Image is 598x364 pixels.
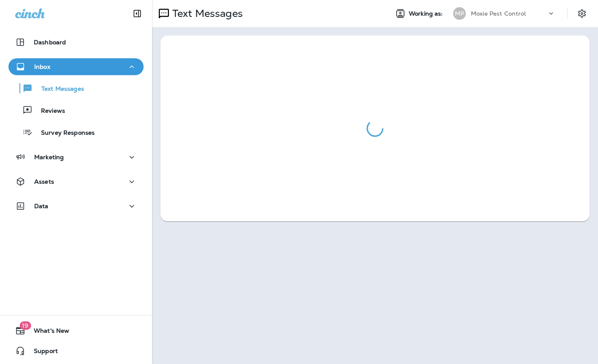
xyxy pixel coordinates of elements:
p: Dashboard [34,39,66,46]
button: Assets [8,173,144,190]
p: Moxie Pest Control [471,10,526,17]
p: Survey Responses [33,129,95,137]
button: Support [8,342,144,359]
span: What's New [25,327,69,337]
button: Settings [574,6,590,21]
button: Reviews [8,101,144,119]
div: MP [453,7,466,20]
p: Reviews [33,107,65,115]
span: 19 [19,321,31,330]
button: Survey Responses [8,123,144,141]
p: Marketing [34,154,64,160]
button: Inbox [8,58,144,75]
button: Data [8,198,144,215]
button: Marketing [8,149,144,166]
button: Text Messages [8,79,144,97]
p: Assets [34,178,54,185]
p: Inbox [34,63,50,70]
button: Collapse Sidebar [125,5,149,22]
span: Working as: [409,10,445,17]
p: Data [34,203,49,209]
button: 19What's New [8,322,144,339]
span: Support [25,348,58,358]
p: Text Messages [169,7,243,20]
p: Text Messages [33,85,84,93]
button: Dashboard [8,34,144,51]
